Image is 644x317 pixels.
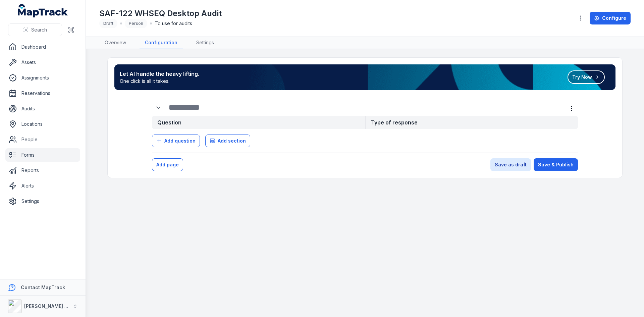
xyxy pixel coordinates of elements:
a: Dashboard [5,40,80,54]
span: Add question [164,138,196,144]
a: People [5,133,80,146]
a: Forms [5,148,80,162]
a: Locations [5,117,80,131]
a: Settings [191,37,219,49]
button: Save & Publish [534,158,578,171]
a: Configuration [140,37,183,49]
strong: [PERSON_NAME] Group [24,303,79,309]
span: Search [31,27,47,33]
button: Save as draft [490,158,531,171]
h1: SAF-122 WHSEQ Desktop Audit [99,8,222,19]
button: Search [8,23,62,36]
a: Overview [99,37,131,49]
div: :rf:-form-item-label [152,101,166,114]
strong: Contact MapTrack [21,284,65,290]
strong: Question [152,116,365,129]
a: Configure [590,12,631,24]
a: Assignments [5,71,80,85]
strong: Let AI handle the heavy lifting. [120,70,199,78]
a: Reports [5,164,80,177]
button: Expand [152,101,165,114]
button: more-detail [565,102,578,115]
button: Add section [205,135,250,147]
span: Add section [218,138,246,144]
button: Add question [152,135,200,147]
span: One click is all it takes. [120,78,199,85]
a: Alerts [5,179,80,193]
a: MapTrack [18,4,68,17]
span: To use for audits [155,20,192,27]
a: Assets [5,56,80,69]
button: Try Now [568,70,605,84]
div: Person [125,19,147,28]
strong: Type of response [365,116,578,129]
a: Audits [5,102,80,115]
button: Add page [152,158,183,171]
a: Reservations [5,87,80,100]
div: Draft [99,19,117,28]
a: Settings [5,195,80,208]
